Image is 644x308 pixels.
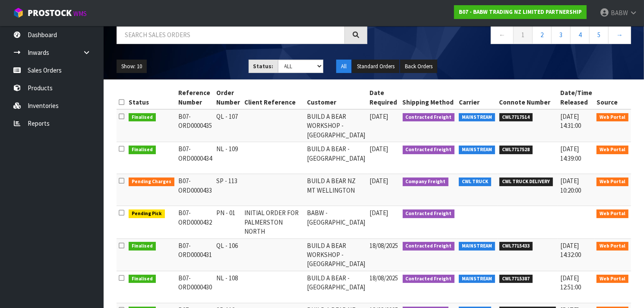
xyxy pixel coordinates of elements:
[215,109,243,142] td: QL - 107
[177,238,215,271] td: B07-ORD0000431
[129,275,156,283] span: Finalised
[215,238,243,271] td: QL - 106
[499,178,553,186] span: CWL TRUCK DELIVERY
[352,60,399,73] button: Standard Orders
[380,25,631,47] nav: Page navigation
[28,7,72,19] span: ProStock
[499,242,533,251] span: CWL7715433
[400,60,437,73] button: Back Orders
[177,109,215,142] td: B07-ORD0000435
[253,63,274,70] strong: Status:
[403,242,455,251] span: Contracted Freight
[126,86,177,109] th: Status
[457,86,497,109] th: Carrier
[177,206,215,238] td: B07-ORD0000432
[459,242,495,251] span: MAINSTREAM
[459,146,495,154] span: MAINSTREAM
[177,174,215,206] td: B07-ORD0000433
[594,86,631,109] th: Source
[560,274,581,291] span: [DATE] 12:51:00
[459,8,582,16] strong: B07 - BABW TRADING NZ LIMITED PARTNERSHIP
[499,146,533,154] span: CWL7717528
[305,271,368,303] td: BUILD A BEAR - [GEOGRAPHIC_DATA]
[597,210,628,218] span: Web Portal
[215,174,243,206] td: SP - 113
[560,112,581,130] span: [DATE] 14:31:00
[497,86,559,109] th: Connote Number
[499,275,533,283] span: CWL7715387
[129,146,156,154] span: Finalised
[129,210,165,218] span: Pending Pick
[597,113,628,122] span: Web Portal
[459,178,491,186] span: CWL TRUCK
[305,206,368,238] td: BABW - [GEOGRAPHIC_DATA]
[370,209,388,217] span: [DATE]
[597,242,628,251] span: Web Portal
[558,86,594,109] th: Date/Time Released
[305,86,368,109] th: Customer
[403,113,455,122] span: Contracted Freight
[243,86,305,109] th: Client Reference
[560,177,581,194] span: [DATE] 10:20:00
[370,274,398,282] span: 18/08/2025
[13,7,24,18] img: cube-alt.png
[129,242,156,251] span: Finalised
[560,241,581,259] span: [DATE] 14:32:00
[73,10,87,18] small: WMS
[403,178,449,186] span: Company Freight
[570,25,590,44] a: 4
[215,142,243,174] td: NL - 109
[589,25,609,44] a: 5
[305,109,368,142] td: BUILD A BEAR WORKSHOP - [GEOGRAPHIC_DATA]
[403,210,455,218] span: Contracted Freight
[177,86,215,109] th: Reference Number
[370,177,388,185] span: [DATE]
[499,113,533,122] span: CWL7717514
[401,86,457,109] th: Shipping Method
[305,142,368,174] td: BUILD A BEAR - [GEOGRAPHIC_DATA]
[491,25,514,44] a: ←
[305,174,368,206] td: BUILD A BEAR NZ MT WELLINGTON
[597,178,628,186] span: Web Portal
[608,25,631,44] a: →
[336,60,351,73] button: All
[513,25,533,44] a: 1
[532,25,552,44] a: 2
[177,271,215,303] td: B07-ORD0000430
[177,142,215,174] td: B07-ORD0000434
[597,275,628,283] span: Web Portal
[403,146,455,154] span: Contracted Freight
[129,113,156,122] span: Finalised
[117,25,345,44] input: Search sales orders
[370,112,388,121] span: [DATE]
[129,178,174,186] span: Pending Charges
[305,238,368,271] td: BUILD A BEAR WORKSHOP - [GEOGRAPHIC_DATA]
[243,206,305,238] td: INITIAL ORDER FOR PALMERSTON NORTH
[370,145,388,153] span: [DATE]
[370,241,398,250] span: 18/08/2025
[403,275,455,283] span: Contracted Freight
[611,9,628,17] span: BABW
[560,145,581,162] span: [DATE] 14:39:00
[117,60,147,73] button: Show: 10
[368,86,401,109] th: Date Required
[551,25,571,44] a: 3
[459,113,495,122] span: MAINSTREAM
[597,146,628,154] span: Web Portal
[215,271,243,303] td: NL - 108
[459,275,495,283] span: MAINSTREAM
[215,206,243,238] td: PN - 01
[215,86,243,109] th: Order Number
